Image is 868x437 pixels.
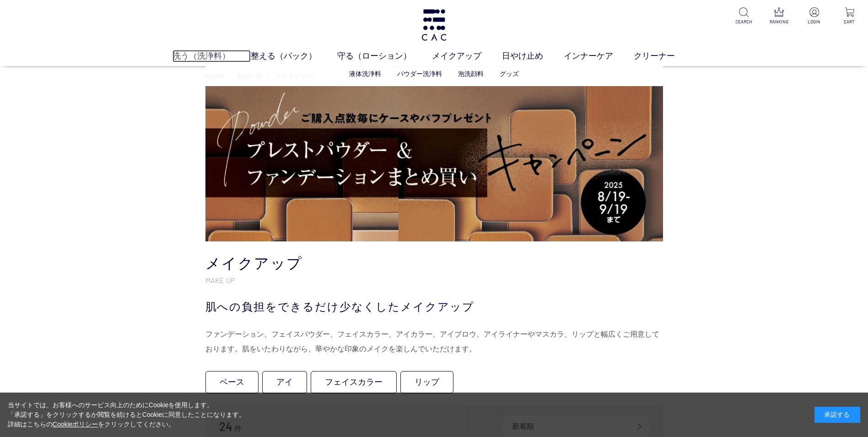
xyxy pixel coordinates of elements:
a: 泡洗顔料 [458,70,484,77]
h1: メイクアップ [205,254,663,273]
a: Cookieポリシー [53,421,98,428]
div: ファンデーション、フェイスパウダー、フェイスカラー、アイカラー、アイブロウ、アイライナーやマスカラ、リップと幅広くご用意しております。肌をいたわりながら、華やかな印象のメイクを楽しんでいただけます。 [205,327,663,356]
a: ベース [205,371,259,393]
a: クリーナー [634,50,695,62]
div: 当サイトでは、お客様へのサービス向上のためにCookieを使用します。 「承諾する」をクリックするか閲覧を続けるとCookieに同意したことになります。 詳細はこちらの をクリックしてください。 [8,400,246,429]
a: グッズ [500,70,519,77]
a: パウダー洗浄料 [397,70,442,77]
a: 日やけ止め [502,50,564,62]
a: フェイスカラー [311,371,397,393]
p: RANKING [768,18,790,25]
a: 洗う（洗浄料） [173,50,251,62]
p: LOGIN [803,18,825,25]
a: SEARCH [733,7,755,25]
a: CART [838,7,861,25]
a: 整える（パック） [251,50,337,62]
a: 守る（ローション） [337,50,432,62]
a: メイクアップ [432,50,502,62]
a: 液体洗浄料 [349,70,381,77]
a: アイ [262,371,307,393]
p: SEARCH [733,18,755,25]
a: RANKING [768,7,790,25]
img: logo [420,9,448,41]
div: 承諾する [814,407,860,423]
p: MAKE UP [205,275,663,285]
div: 肌への負担をできるだけ少なくしたメイクアップ [205,299,663,315]
a: インナーケア [564,50,634,62]
a: LOGIN [803,7,825,25]
a: リップ [400,371,453,393]
p: CART [838,18,861,25]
